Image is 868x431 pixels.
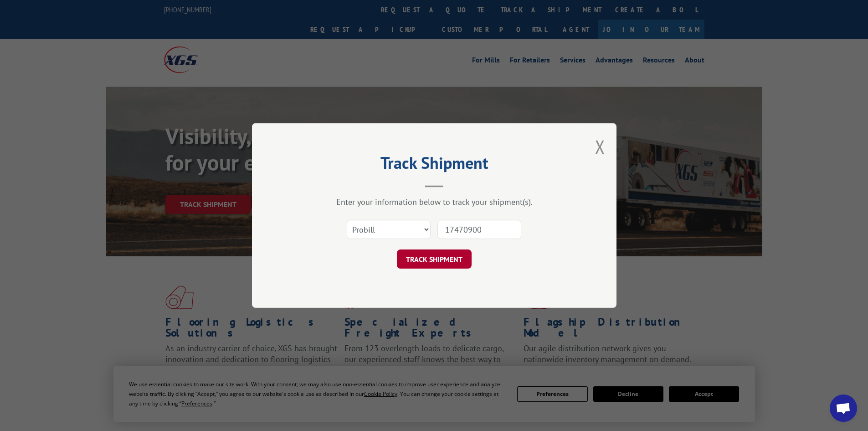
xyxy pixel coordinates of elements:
button: Close modal [595,135,605,159]
input: Number(s) [437,220,521,239]
h2: Track Shipment [298,156,571,174]
div: Open chat [830,395,857,422]
div: Enter your information below to track your shipment(s). [298,197,571,207]
button: TRACK SHIPMENT [397,249,472,269]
